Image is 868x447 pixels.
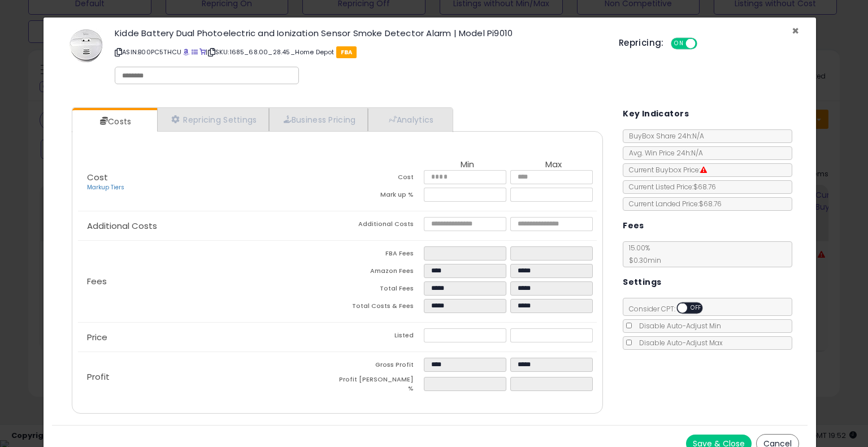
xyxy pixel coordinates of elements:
[115,43,602,61] p: ASIN: B00PC5THCU | SKU: 1685_68.00_28.45_Home Depot
[633,338,723,348] span: Disable Auto-Adjust Max
[337,375,424,396] td: Profit [PERSON_NAME] %
[115,29,602,37] h3: Kidde Battery Dual Photoelectric and Ionization Sensor Smoke Detector Alarm | Model Pi9010
[72,110,156,133] a: Costs
[623,165,707,175] span: Current Buybox Price:
[623,255,661,265] span: $0.30 min
[623,219,644,233] h5: Fees
[424,160,510,170] th: Min
[695,39,713,49] span: OFF
[337,188,424,205] td: Mark up %
[623,131,704,141] span: BuyBox Share 24h: N/A
[192,47,198,57] a: All offer listings
[337,328,424,346] td: Listed
[337,281,424,299] td: Total Fees
[792,23,799,39] span: ×
[623,243,661,265] span: 15.00 %
[672,39,686,49] span: ON
[336,46,357,58] span: FBA
[269,108,368,131] a: Business Pricing
[157,108,269,131] a: Repricing Settings
[687,303,705,313] span: OFF
[510,160,597,170] th: Max
[619,38,664,47] h5: Repricing:
[69,29,103,63] img: 41EkyJQ82nL._SL60_.jpg
[78,277,337,286] p: Fees
[337,170,424,188] td: Cost
[623,107,689,121] h5: Key Indicators
[337,299,424,316] td: Total Costs & Fees
[623,199,722,209] span: Current Landed Price: $68.76
[337,264,424,281] td: Amazon Fees
[700,167,707,173] i: Suppressed Buy Box
[337,246,424,264] td: FBA Fees
[337,358,424,375] td: Gross Profit
[633,321,721,331] span: Disable Auto-Adjust Min
[78,173,337,192] p: Cost
[623,148,703,158] span: Avg. Win Price 24h: N/A
[623,275,661,289] h5: Settings
[623,304,718,314] span: Consider CPT:
[78,333,337,342] p: Price
[623,182,716,192] span: Current Listed Price: $68.76
[78,222,337,231] p: Additional Costs
[199,47,206,57] a: Your listing only
[337,217,424,235] td: Additional Costs
[87,183,124,192] a: Markup Tiers
[368,108,452,131] a: Analytics
[183,47,189,57] a: BuyBox page
[78,372,337,381] p: Profit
